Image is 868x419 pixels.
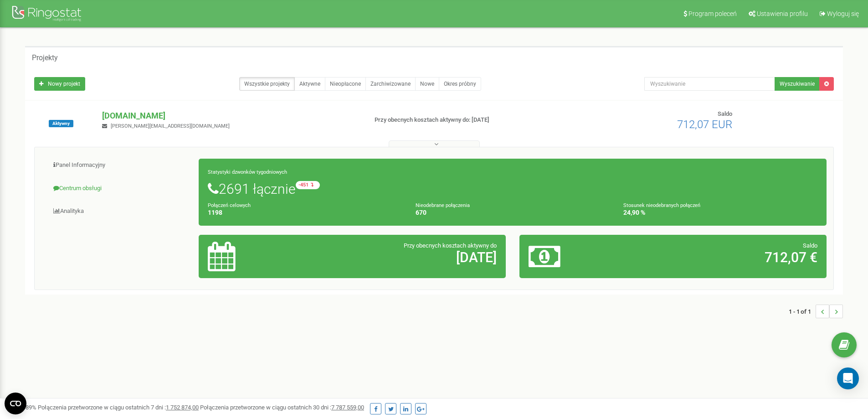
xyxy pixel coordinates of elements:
span: Saldo [803,242,817,249]
small: Połączeń celowych [208,202,251,208]
input: Wyszukiwanie [644,77,775,91]
small: -451 [296,181,320,189]
a: Panel Informacyjny [41,154,199,176]
span: [PERSON_NAME][EMAIL_ADDRESS][DOMAIN_NAME] [111,123,230,129]
h4: 24,90 % [623,209,817,216]
a: Centrum obsługi [41,177,199,200]
button: Open CMP widget [5,393,26,414]
a: Zarchiwizowane [365,77,416,91]
h4: 670 [416,209,610,216]
h2: 712,07 € [629,250,817,265]
span: Przy obecnych kosztach aktywny do [404,242,497,249]
div: Open Intercom Messenger [837,367,859,389]
span: 1 - 1 of 1 [789,305,816,318]
span: Ustawienia profilu [757,10,808,17]
a: Aktywne [294,77,325,91]
u: 1 752 874,00 [166,404,199,411]
span: Wyloguj się [827,10,859,17]
small: Stosunek nieodebranych połączeń [623,202,700,208]
button: Wyszukiwanie [775,77,820,91]
small: Statystyki dzwonków tygodniowych [208,169,287,175]
small: Nieodebrane połączenia [416,202,470,208]
h2: [DATE] [308,250,497,265]
u: 7 787 559,00 [331,404,364,411]
p: [DOMAIN_NAME] [102,110,360,122]
a: Nowe [415,77,439,91]
span: Połączenia przetworzone w ciągu ostatnich 7 dni : [38,404,199,411]
h1: 2691 łącznie [208,181,817,197]
span: Aktywny [49,120,73,127]
a: Nieopłacone [325,77,366,91]
span: 712,07 EUR [677,118,732,131]
span: Saldo [718,110,732,117]
h5: Projekty [32,54,58,62]
span: Program poleceń [688,10,737,17]
nav: ... [789,295,843,327]
p: Przy obecnych kosztach aktywny do: [DATE] [375,116,564,124]
span: Połączenia przetworzone w ciągu ostatnich 30 dni : [200,404,364,411]
a: Okres próbny [439,77,481,91]
a: Wszystkie projekty [239,77,295,91]
a: Analityka [41,200,199,222]
h4: 1198 [208,209,402,216]
a: Nowy projekt [34,77,85,91]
